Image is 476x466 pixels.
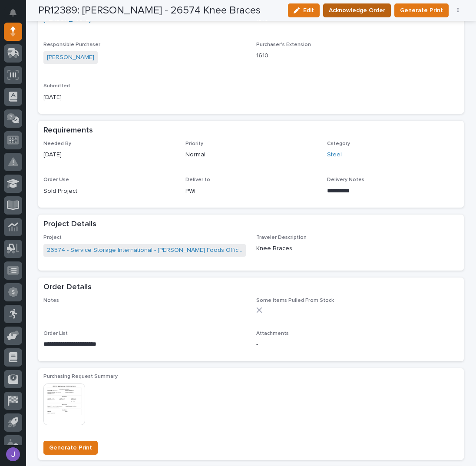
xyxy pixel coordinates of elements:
p: [DATE] [43,93,246,102]
span: Some Items Pulled From Stock [256,298,334,303]
span: Project [43,235,62,240]
span: Purchaser's Extension [256,42,311,47]
button: Acknowledge Order [323,3,391,17]
a: Steel [327,150,342,159]
div: Notifications [11,9,22,23]
span: Needed By [43,141,71,146]
button: Generate Print [394,3,449,17]
h2: Order Details [43,283,92,292]
p: PWI [185,187,317,196]
span: Generate Print [49,443,92,453]
h2: PR12389: [PERSON_NAME] - 26574 Knee Braces [38,4,261,17]
button: users-avatar [4,445,22,463]
span: Submitted [43,83,70,89]
a: [PERSON_NAME] [47,53,94,62]
span: Attachments [256,331,289,336]
button: Edit [288,3,320,17]
span: Responsible Purchaser [43,42,100,47]
span: Order List [43,331,68,336]
span: Priority [185,141,203,146]
p: - [256,340,459,349]
span: Traveler Description [256,235,307,240]
span: Delivery Notes [327,177,364,182]
h2: Requirements [43,126,93,136]
span: Edit [303,7,314,14]
h2: Project Details [43,220,96,229]
button: Generate Print [43,441,98,455]
button: Notifications [4,3,22,22]
span: Deliver to [185,177,210,182]
span: Acknowledge Order [329,5,385,16]
span: Purchasing Request Summary [43,374,118,379]
span: Category [327,141,350,146]
span: Order Use [43,177,69,182]
p: [DATE] [43,150,175,159]
span: Notes [43,298,59,303]
span: Generate Print [400,5,443,16]
p: Normal [185,150,317,159]
p: Knee Braces [256,244,459,253]
p: Sold Project [43,187,175,196]
a: 26574 - Service Storage International - [PERSON_NAME] Foods Office Mezzanine [47,246,242,255]
p: 1610 [256,51,459,60]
